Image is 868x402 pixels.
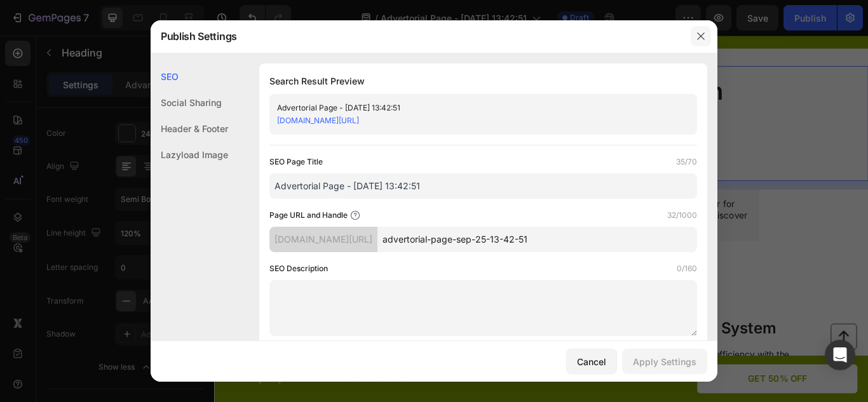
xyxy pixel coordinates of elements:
label: 0/160 [677,262,697,275]
p: ⁠⁠⁠⁠⁠⁠⁠ [128,46,634,159]
h2: 1. Ultra-Fast Heating System [411,330,698,354]
div: Cancel [577,355,606,368]
input: Handle [377,227,697,252]
label: 35/70 [676,156,697,168]
div: Lazyload Image [151,142,228,168]
div: Heading [16,43,51,54]
input: Title [269,173,697,199]
div: Social Sharing [151,90,228,116]
div: Publish Settings [151,20,684,53]
h1: Search Result Preview [269,74,697,89]
label: SEO Description [269,262,328,275]
div: Advertorial Page - [DATE] 13:42:51 [277,102,668,114]
div: SEO [151,64,228,90]
div: Rich Text Editor. Editing area: main [127,180,635,239]
label: 32/1000 [667,209,697,222]
label: SEO Page Title [269,156,323,168]
span: The 12 Most Common NCLEX Exam Mistakes [128,48,593,119]
button: Cancel [566,349,617,374]
span: (And How To Avoid Them) [128,124,470,157]
div: Header & Footer [151,116,228,142]
div: Open Intercom Messenger [825,340,855,370]
h1: Rich Text Editor. Editing area: main [65,36,698,170]
a: [DOMAIN_NAME][URL] [277,116,359,125]
div: [DOMAIN_NAME][URL] [269,227,377,252]
div: Apply Settings [633,355,696,368]
label: Page URL and Handle [269,209,348,222]
button: Apply Settings [622,349,707,374]
strong: Summary: [137,190,189,203]
p: We are introducing our revolutionary baking appliance – the ultimate game-changer for perfect bak... [137,190,625,229]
